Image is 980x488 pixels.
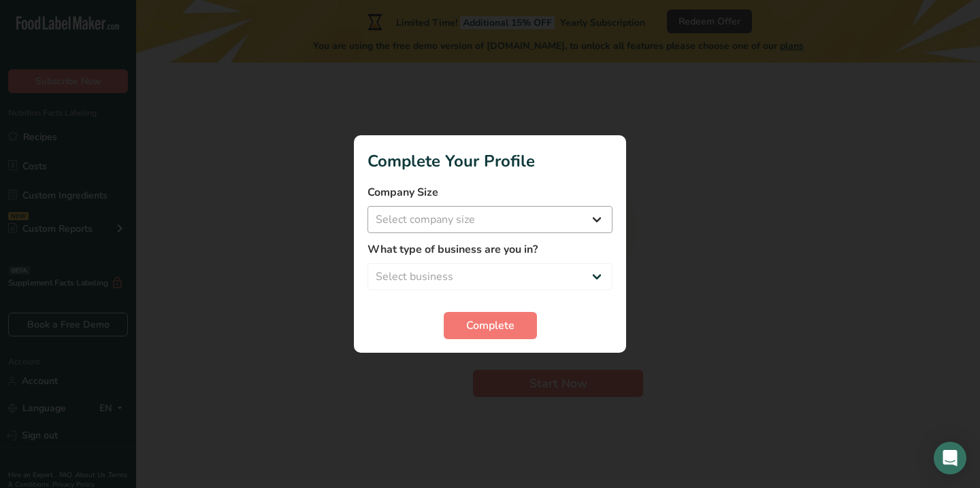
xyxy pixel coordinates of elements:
button: Complete [444,312,537,339]
span: Complete [466,317,514,334]
label: Company Size [367,184,612,201]
h1: Complete Your Profile [367,149,612,173]
div: Open Intercom Messenger [934,442,966,474]
label: What type of business are you in? [367,241,612,258]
